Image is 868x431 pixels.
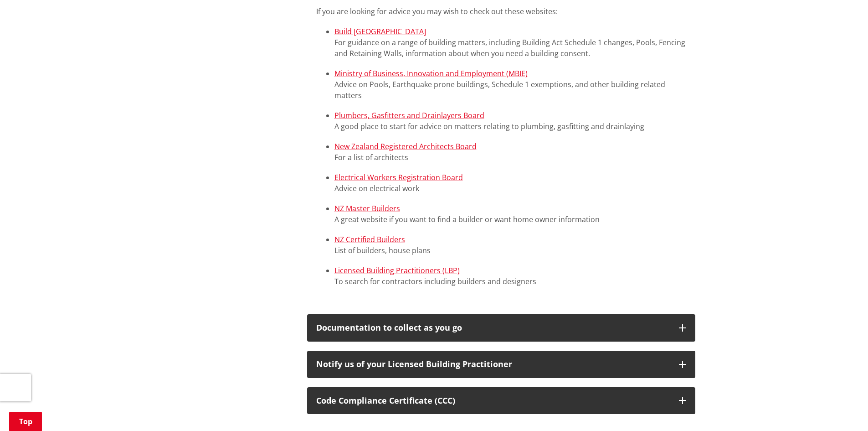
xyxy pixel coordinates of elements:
[334,110,484,120] a: Plumbers, Gasfitters and Drainlayers Board
[334,68,686,101] li: Advice on Pools, Earthquake prone buildings, Schedule 1 exemptions, and other building related ma...
[316,396,670,405] p: Code Compliance Certificate (CCC)
[316,323,670,332] div: Documentation to collect as you go
[334,110,686,132] li: A good place to start for advice on matters relating to plumbing, gasfitting and drainlaying
[826,393,859,426] iframe: Messenger Launcher
[334,141,686,163] li: For a list of architects
[334,234,686,256] li: List of builders, house plans
[307,387,695,415] button: Code Compliance Certificate (CCC)
[334,68,528,78] a: Ministry of Business, Innovation and Employment (MBIE)
[334,265,460,275] a: Licensed Building Practitioners (LBP)
[334,26,686,59] li: For guidance on a range of building matters, including Building Act Schedule 1 changes, Pools, Fe...
[334,26,426,36] a: Build [GEOGRAPHIC_DATA]
[316,6,686,17] p: If you are looking for advice you may wish to check out these websites:
[334,172,686,194] li: Advice on electrical work
[334,172,463,182] a: Electrical Workers Registration Board
[334,141,477,151] a: New Zealand Registered Architects Board
[316,360,670,369] div: Notify us of your Licensed Building Practitioner
[307,351,695,378] button: Notify us of your Licensed Building Practitioner
[334,234,405,244] a: NZ Certified Builders
[9,412,42,431] a: Top
[334,203,686,225] li: A great website if you want to find a builder or want home owner information
[334,265,686,287] li: To search for contractors including builders and designers
[334,203,400,213] a: NZ Master Builders
[307,314,695,342] button: Documentation to collect as you go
